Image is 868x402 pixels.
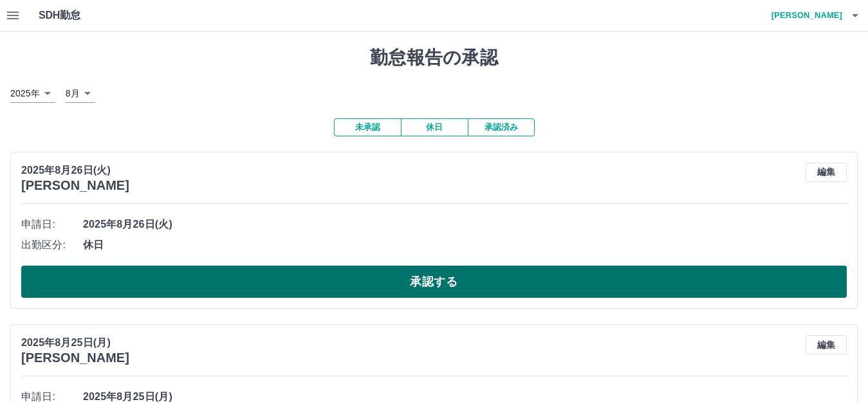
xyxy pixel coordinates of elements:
button: 未承認 [334,118,401,136]
button: 編集 [806,163,847,182]
h3: [PERSON_NAME] [21,178,129,193]
h3: [PERSON_NAME] [21,351,129,365]
button: 承認する [21,266,847,298]
p: 2025年8月26日(火) [21,163,129,178]
span: 申請日: [21,217,83,232]
div: 2025年 [10,84,55,103]
h1: 勤怠報告の承認 [10,47,858,69]
button: 承認済み [468,118,535,136]
button: 編集 [806,335,847,354]
p: 2025年8月25日(月) [21,335,129,351]
span: 休日 [83,237,847,253]
div: 8月 [66,84,95,103]
button: 休日 [401,118,468,136]
span: 2025年8月26日(火) [83,217,847,232]
span: 出勤区分: [21,237,83,253]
